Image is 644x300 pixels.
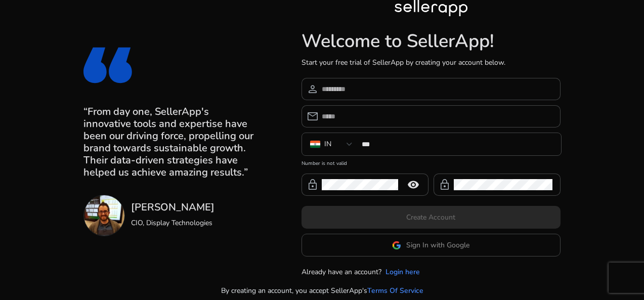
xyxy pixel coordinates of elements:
a: Terms Of Service [367,285,423,296]
span: lock [439,179,451,191]
span: person [307,83,319,95]
h1: Welcome to SellerApp! [302,30,561,52]
p: Start your free trial of SellerApp by creating your account below. [302,57,561,68]
span: lock [307,179,319,191]
h3: [PERSON_NAME] [131,201,214,213]
span: email [307,110,319,122]
div: IN [324,139,331,150]
a: Login here [385,267,420,277]
p: CIO, Display Technologies [131,218,214,228]
mat-error: Number is not valid [302,157,561,167]
p: Already have an account? [302,267,381,277]
h3: “From day one, SellerApp's innovative tools and expertise have been our driving force, propelling... [83,106,256,179]
mat-icon: remove_red_eye [401,179,425,191]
